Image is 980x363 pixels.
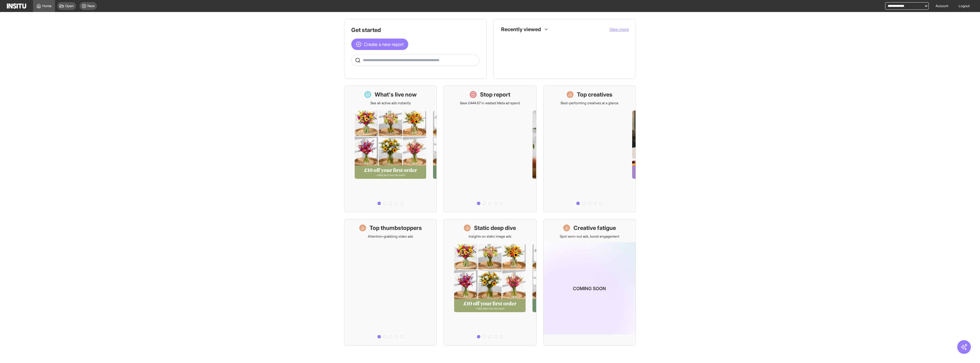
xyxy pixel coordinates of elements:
span: Home [42,4,52,8]
h1: Top thumbstoppers [369,224,422,232]
button: View more [609,27,629,32]
a: What's live nowSee all active ads instantly [344,86,437,212]
button: Create a new report [351,39,408,50]
h1: Top creatives [577,91,612,99]
h1: Static deep dive [474,224,516,232]
a: Top thumbstoppersAttention-grabbing video ads [344,219,437,346]
span: New [87,4,95,8]
p: Attention-grabbing video ads [368,234,413,239]
h1: Get started [351,26,479,34]
span: Open [65,4,74,8]
span: View more [609,27,629,32]
p: Best-performing creatives at a glance [561,101,618,105]
img: Logo [7,3,26,9]
a: Top creativesBest-performing creatives at a glance [543,86,636,212]
p: Insights on static image ads [469,234,511,239]
a: Static deep diveInsights on static image ads [444,219,536,346]
p: See all active ads instantly [370,101,411,105]
h1: Stop report [480,91,510,99]
p: Save £444.67 in wasted Meta ad spend [460,101,520,105]
span: Create a new report [364,41,404,48]
h1: What's live now [375,91,417,99]
a: Stop reportSave £444.67 in wasted Meta ad spend [444,86,536,212]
